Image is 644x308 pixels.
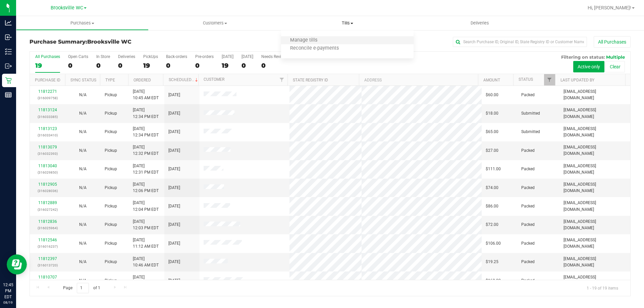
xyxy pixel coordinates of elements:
span: Pickup [105,129,117,135]
span: Not Applicable [79,167,87,171]
a: Filter [276,74,287,85]
h3: Purchase Summary: [30,39,230,45]
span: [DATE] 12:06 PM EDT [133,181,159,194]
span: [EMAIL_ADDRESS][DOMAIN_NAME] [563,274,626,287]
span: [DATE] [168,147,180,154]
span: [DATE] [168,110,180,117]
a: 11812836 [38,219,57,224]
span: [EMAIL_ADDRESS][DOMAIN_NAME] [563,126,626,138]
a: 11812905 [38,182,57,187]
a: 11812271 [38,89,57,94]
span: $65.00 [486,129,498,135]
a: Last Updated By [560,78,594,82]
span: [EMAIL_ADDRESS][DOMAIN_NAME] [563,237,626,250]
span: Not Applicable [79,185,87,190]
span: [DATE] [168,203,180,209]
span: [EMAIL_ADDRESS][DOMAIN_NAME] [563,200,626,212]
button: N/A [79,147,87,154]
p: (316028036) [34,188,61,194]
span: Pickup [105,203,117,209]
button: N/A [79,110,87,117]
span: [DATE] 12:34 PM EDT [133,107,159,120]
a: 11812397 [38,256,57,261]
a: 11813124 [38,108,57,112]
span: Deliveries [462,20,498,26]
span: [DATE] 11:12 AM EDT [133,237,159,250]
div: 0 [261,62,286,69]
span: [DATE] [168,166,180,172]
p: (316016237) [34,243,61,250]
span: [DATE] 12:31 PM EDT [133,163,159,176]
p: (316033410) [34,132,61,138]
button: N/A [79,92,87,98]
input: 1 [77,283,89,293]
p: (316032393) [34,150,61,157]
span: Pickup [105,92,117,98]
span: [EMAIL_ADDRESS][DOMAIN_NAME] [563,107,626,120]
a: Amount [483,78,500,82]
a: Customers [149,16,281,30]
span: $18.00 [486,110,498,117]
span: $106.00 [486,240,501,247]
div: PickUps [143,54,158,59]
span: Not Applicable [79,129,87,134]
div: [DATE] [241,54,253,59]
button: N/A [79,185,87,191]
span: [EMAIL_ADDRESS][DOMAIN_NAME] [563,181,626,194]
span: Reconcile e-payments [281,46,348,51]
span: Packed [521,259,535,265]
a: Scheduled [169,77,199,82]
p: 08/19 [3,300,13,305]
span: Tills [281,20,414,26]
span: $160.00 [486,278,501,284]
p: (316009758) [34,95,61,101]
span: 1 - 19 of 19 items [581,283,624,293]
span: Pickup [105,166,117,172]
span: Not Applicable [79,222,87,227]
span: $27.00 [486,147,498,154]
span: Purchases [16,20,148,26]
span: Manage tills [281,38,326,43]
a: 11813079 [38,145,57,149]
p: (316027242) [34,206,61,213]
span: Not Applicable [79,93,87,97]
span: [EMAIL_ADDRESS][DOMAIN_NAME] [563,144,626,157]
span: [DATE] [168,240,180,247]
span: [DATE] [168,222,180,228]
span: Page of 1 [57,283,106,293]
button: N/A [79,166,87,172]
a: Status [519,77,533,82]
span: Not Applicable [79,241,87,246]
a: 11813040 [38,164,57,168]
span: $72.00 [486,222,498,228]
div: Open Carts [68,54,88,59]
div: Pre-orders [195,54,214,59]
div: 19 [143,62,158,69]
span: Submitted [521,110,540,117]
span: Not Applicable [79,148,87,153]
span: [DATE] 12:03 PM EDT [133,219,159,231]
span: [DATE] [168,278,180,284]
input: Search Purchase ID, Original ID, State Registry ID or Customer Name... [453,37,587,47]
inline-svg: Outbound [5,63,12,69]
th: Address [359,74,478,86]
span: Packed [521,278,535,284]
div: 0 [96,62,110,69]
span: [DATE] 12:32 PM EDT [133,144,159,157]
span: Pickup [105,147,117,154]
span: $19.25 [486,259,498,265]
span: Hi, [PERSON_NAME]! [588,5,631,10]
button: Active only [573,61,604,72]
span: [DATE] [168,185,180,191]
a: 11813123 [38,126,57,131]
button: N/A [79,240,87,247]
inline-svg: Inventory [5,48,12,55]
div: All Purchases [35,54,60,59]
button: Clear [605,61,625,72]
span: [DATE] [168,92,180,98]
span: $60.00 [486,92,498,98]
div: 0 [118,62,135,69]
span: [EMAIL_ADDRESS][DOMAIN_NAME] [563,219,626,231]
div: 0 [166,62,187,69]
span: [DATE] [168,129,180,135]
